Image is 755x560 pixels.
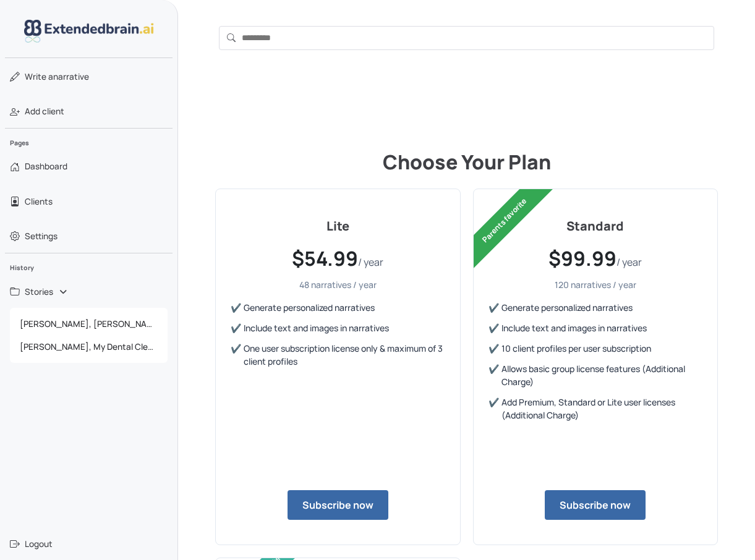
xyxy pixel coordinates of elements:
[25,286,53,298] span: Stories
[488,278,703,291] p: 120 narratives / year
[452,169,556,273] span: Parents favorite
[25,70,89,83] span: narrative
[25,538,53,550] span: Logout
[15,336,163,358] span: [PERSON_NAME], My Dental Cleaning Adventure
[488,342,703,355] li: 10 client profiles per user subscription
[25,71,53,82] span: Write a
[25,230,58,242] span: Settings
[231,244,445,273] p: $54.99
[545,490,646,520] button: Subscribe now
[15,313,163,335] span: [PERSON_NAME], [PERSON_NAME]'s Haircut Adventure
[10,336,168,358] a: [PERSON_NAME], My Dental Cleaning Adventure
[231,321,445,334] li: Include text and images in narratives
[231,278,445,291] p: 48 narratives / year
[488,244,703,273] p: $99.99
[24,20,154,43] img: logo
[488,396,703,422] li: Add Premium, Standard or Lite user licenses (Additional Charge)
[288,490,388,520] button: Subscribe now
[25,105,64,117] span: Add client
[231,219,445,234] h3: Lite
[488,321,703,334] li: Include text and images in narratives
[488,362,703,388] li: Allows basic group license features (Additional Charge)
[25,195,53,208] span: Clients
[358,255,383,269] span: / year
[488,219,703,234] h3: Standard
[616,255,642,269] span: / year
[231,301,445,314] li: Generate personalized narratives
[25,160,67,172] span: Dashboard
[10,313,168,335] a: [PERSON_NAME], [PERSON_NAME]'s Haircut Adventure
[231,342,445,368] li: One user subscription license only & maximum of 3 client profiles
[488,301,703,314] li: Generate personalized narratives
[215,150,718,174] h2: Choose Your Plan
